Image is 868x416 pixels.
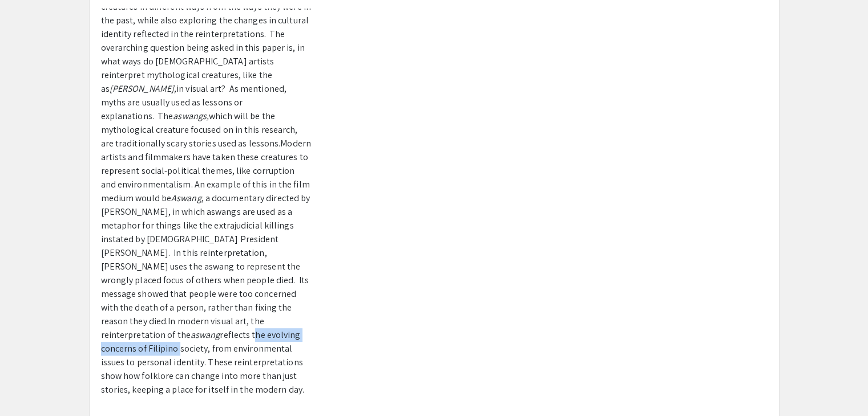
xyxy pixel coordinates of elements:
em: aswangs, [173,110,209,122]
iframe: Chat [9,365,49,407]
em: [PERSON_NAME], [110,83,176,95]
em: aswang [191,329,220,341]
span: , a documentary directed by [PERSON_NAME], in which aswangs are used as a metaphor for things lik... [101,192,310,327]
span: reflects the evolving concerns of Filipino society, from environmental issues to personal identit... [101,329,304,395]
span: in visual art? As mentioned, myths are usually used as lessons or explanations. The [101,83,287,122]
span: which will be the mythological creature focused on in this research, are traditionally scary stor... [101,110,298,149]
span: In modern visual art, the reinterpretation of the [101,315,264,341]
em: Aswang [171,192,201,204]
iframe: StARS (Filipino Mythical Creatures in Visual Art Today) [329,9,768,315]
span: Modern artists and filmmakers have taken these creatures to represent social-political themes, li... [101,137,311,204]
